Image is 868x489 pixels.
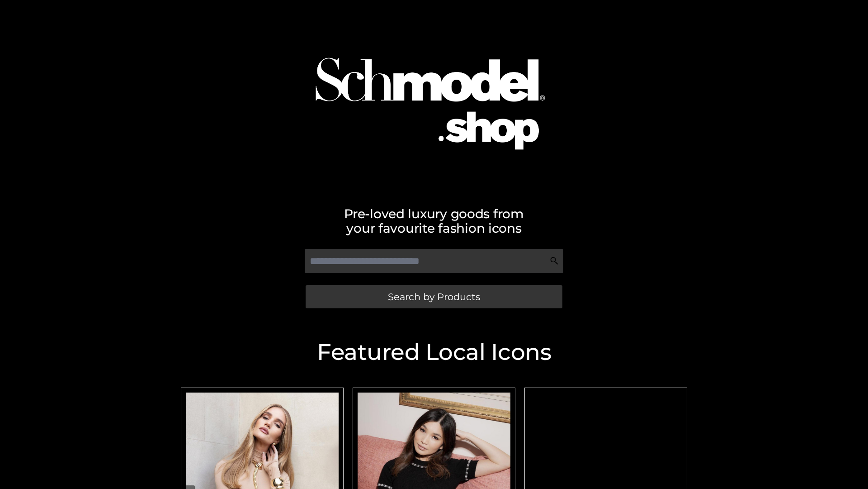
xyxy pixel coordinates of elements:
[550,256,559,265] img: Search Icon
[388,292,480,302] span: Search by Products
[176,341,692,364] h2: Featured Local Icons​
[306,285,562,308] a: Search by Products
[176,206,692,235] h2: Pre-loved luxury goods from your favourite fashion icons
